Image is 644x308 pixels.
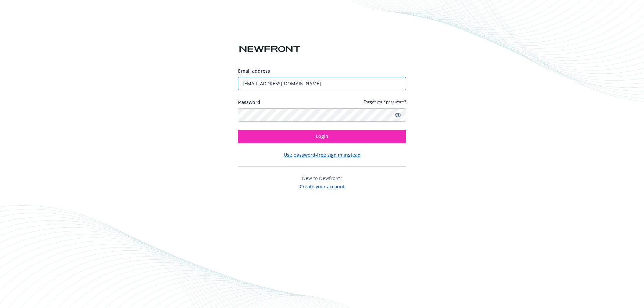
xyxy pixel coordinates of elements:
a: Forgot your password? [364,99,406,105]
input: Enter your password [238,108,406,122]
button: Login [238,130,406,143]
input: Enter your email [238,77,406,90]
span: Login [316,133,328,139]
button: Use password-free sign in instead [284,151,361,158]
label: Password [238,99,260,106]
button: Create your account [300,182,345,190]
img: Newfront logo [238,43,302,55]
span: Email address [238,68,270,74]
a: Show password [394,111,402,119]
span: New to Newfront? [302,175,342,181]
